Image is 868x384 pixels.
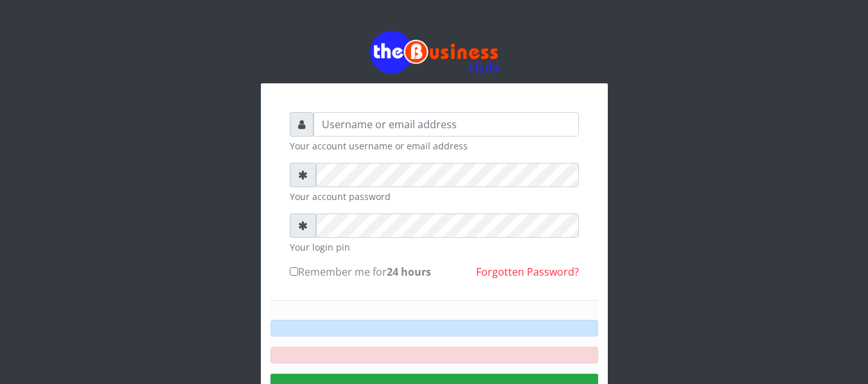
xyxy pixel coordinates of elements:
[314,112,579,137] input: Username or email address
[290,139,579,153] small: Your account username or email address
[387,265,431,279] b: 24 hours
[476,265,579,279] a: Forgotten Password?
[290,190,579,203] small: Your account password
[290,267,298,276] input: Remember me for24 hours
[290,264,431,280] label: Remember me for
[290,240,579,254] small: Your login pin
